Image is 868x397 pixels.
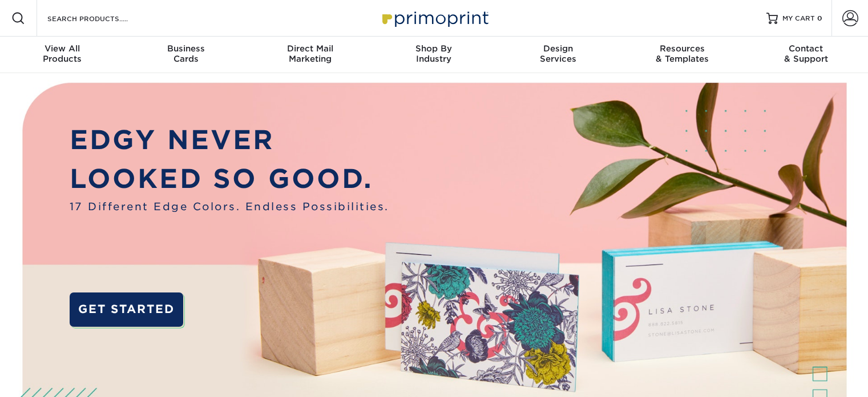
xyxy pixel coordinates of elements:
p: EDGY NEVER [70,121,389,159]
span: Business [124,43,248,54]
span: Shop By [372,43,496,54]
div: Marketing [248,43,372,64]
a: Direct MailMarketing [248,37,372,73]
span: MY CART [782,14,815,23]
a: GET STARTED [70,292,183,327]
div: & Templates [620,43,744,64]
div: Cards [124,43,248,64]
span: Design [496,43,620,54]
a: Resources& Templates [620,37,744,73]
div: Industry [372,43,496,64]
p: LOOKED SO GOOD. [70,159,389,198]
a: DesignServices [496,37,620,73]
a: BusinessCards [124,37,248,73]
a: Shop ByIndustry [372,37,496,73]
img: Primoprint [377,6,491,30]
div: Services [496,43,620,64]
span: 0 [817,14,822,22]
span: Contact [744,43,868,54]
div: & Support [744,43,868,64]
span: 17 Different Edge Colors. Endless Possibilities. [70,199,389,214]
span: Resources [620,43,744,54]
a: Contact& Support [744,37,868,73]
span: Direct Mail [248,43,372,54]
input: SEARCH PRODUCTS..... [46,11,158,25]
